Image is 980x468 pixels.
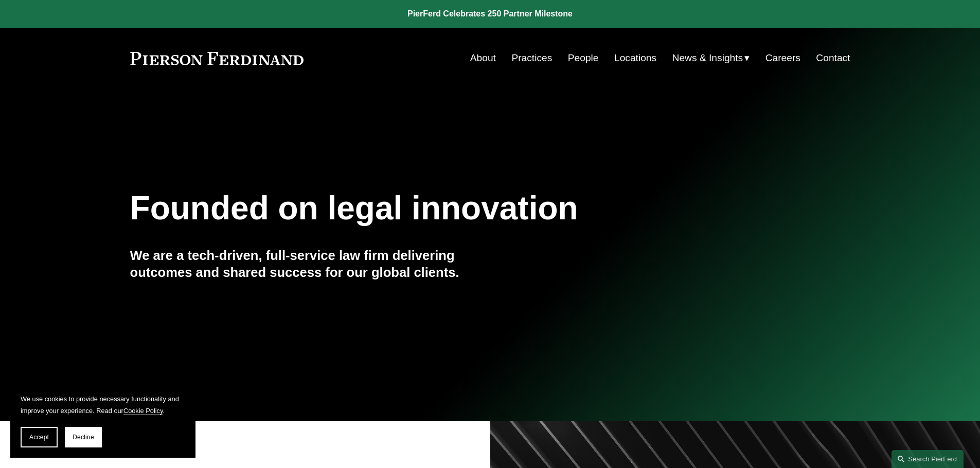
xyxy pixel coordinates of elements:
[765,48,800,68] a: Careers
[130,247,490,280] h4: We are a tech-driven, full-service law firm delivering outcomes and shared success for our global...
[568,48,599,68] a: People
[672,48,750,68] a: folder dropdown
[816,48,850,68] a: Contact
[892,450,964,468] a: Search this site
[29,434,49,441] span: Accept
[470,48,496,68] a: About
[123,407,163,415] a: Cookie Policy
[73,434,94,441] span: Decline
[21,393,185,417] p: We use cookies to provide necessary functionality and improve your experience. Read our .
[10,383,195,458] section: Cookie banner
[65,427,102,447] button: Decline
[21,427,58,447] button: Accept
[130,190,730,227] h1: Founded on legal innovation
[672,49,743,67] span: News & Insights
[614,48,656,68] a: Locations
[511,48,552,68] a: Practices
